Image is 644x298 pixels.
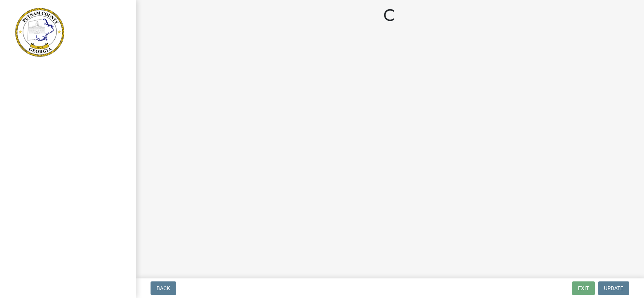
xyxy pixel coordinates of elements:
button: Exit [572,281,595,295]
button: Update [598,281,629,295]
span: Update [604,285,623,291]
span: Back [157,285,170,291]
button: Back [151,281,176,295]
img: Putnam County, Georgia [15,8,64,57]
